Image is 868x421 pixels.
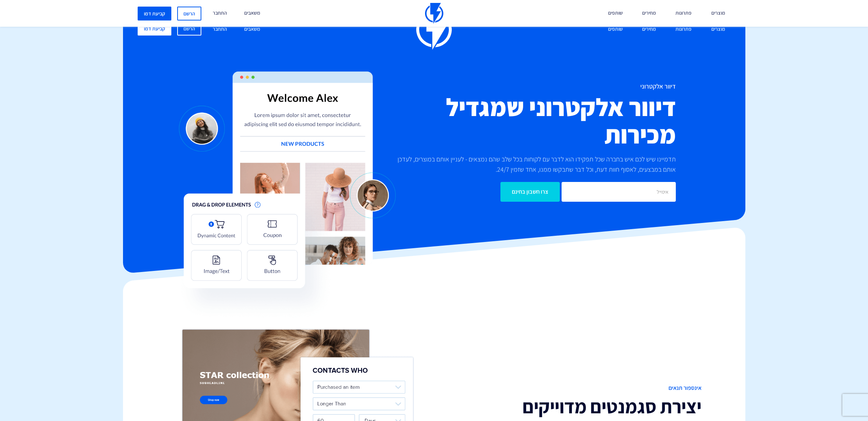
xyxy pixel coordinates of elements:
[390,94,676,149] h2: דיוור אלקטרוני שמגדיל מכירות
[637,22,662,37] a: מחירים
[562,182,676,202] input: אימייל
[239,22,266,37] a: משאבים
[390,83,676,90] h1: דיוור אלקטרוני
[207,22,232,37] a: התחבר
[177,22,201,36] a: הרשם
[440,384,701,392] span: אינספור תנאים
[670,22,697,37] a: פתרונות
[500,182,560,202] input: צרו חשבון בחינם
[177,7,201,21] a: הרשם
[603,22,628,37] a: שותפים
[706,22,731,37] a: מוצרים
[138,7,171,21] a: קביעת דמו
[390,154,676,175] p: תדמיינו שיש לכם איש בחברה שכל תפקידו הוא לדבר עם לקוחות בכל שלב שהם נמצאים - לעניין אותם במוצרים,...
[138,22,171,36] a: קביעת דמו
